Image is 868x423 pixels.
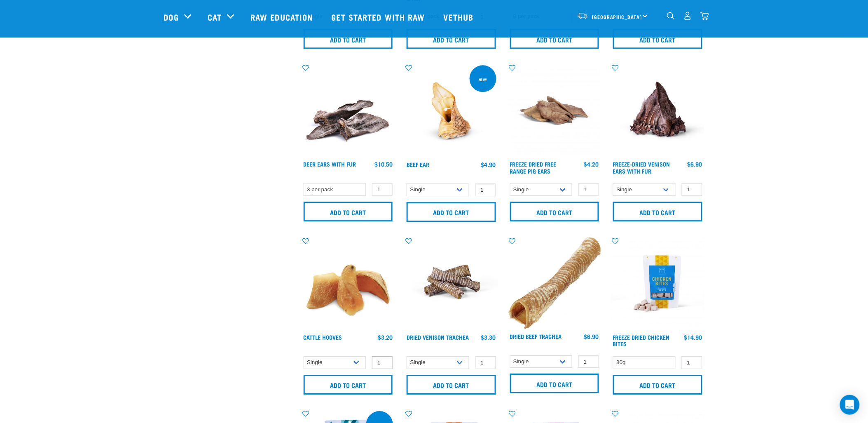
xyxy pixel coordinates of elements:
a: Vethub [435,0,484,33]
img: Pigs Ears [508,63,601,157]
a: Get started with Raw [323,0,435,33]
a: Freeze Dried Chicken Bites [613,336,670,345]
input: Add to cart [407,375,496,395]
a: Deer Ears with Fur [304,162,356,165]
div: $6.90 [584,333,599,340]
img: Beef ear [405,63,498,157]
img: Stack of treats for pets including venison trachea [405,237,498,330]
img: Raw Essentials Freeze Dried Deer Ears With Fur [611,63,704,157]
div: new! [475,73,491,86]
a: Dog [164,11,179,23]
input: 1 [682,183,702,196]
input: 1 [372,356,393,369]
img: user.png [683,12,692,20]
a: Raw Education [242,0,323,33]
input: Add to cart [304,202,393,221]
input: Add to cart [407,29,496,49]
div: $6.90 [688,161,702,167]
input: Add to cart [510,374,599,393]
input: 1 [682,356,702,369]
input: Add to cart [613,375,702,395]
div: $3.20 [378,334,393,341]
input: 1 [475,356,496,369]
div: $4.20 [584,161,599,167]
img: RE Product Shoot 2023 Nov8581 [611,237,704,330]
input: Add to cart [510,29,599,49]
input: 1 [578,355,599,368]
input: 1 [475,183,496,196]
img: Pile Of Cattle Hooves Treats For Dogs [302,237,395,330]
img: Pile Of Furry Deer Ears For Pets [302,63,395,157]
input: 1 [372,183,393,196]
input: Add to cart [613,202,702,221]
input: 1 [578,183,599,196]
a: Cattle Hooves [304,336,342,338]
input: Add to cart [304,29,393,49]
div: $10.50 [374,161,393,167]
input: Add to cart [510,202,599,221]
a: Dried Beef Trachea [510,335,562,338]
span: [GEOGRAPHIC_DATA] [592,15,642,18]
img: home-icon-1@2x.png [667,12,675,20]
div: $14.90 [684,334,702,341]
a: Freeze-Dried Venison Ears with Fur [613,162,670,172]
img: home-icon@2x.png [700,12,709,20]
input: Add to cart [407,202,496,222]
div: $3.30 [481,334,496,341]
a: Dried Venison Trachea [407,336,469,338]
input: Add to cart [613,29,702,49]
img: Trachea [508,237,601,329]
div: Open Intercom Messenger [840,395,860,415]
a: Beef Ear [407,163,429,166]
img: van-moving.png [577,12,588,19]
input: Add to cart [304,375,393,395]
div: $4.90 [481,161,496,168]
a: Cat [208,11,222,23]
a: Freeze Dried Free Range Pig Ears [510,162,557,172]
